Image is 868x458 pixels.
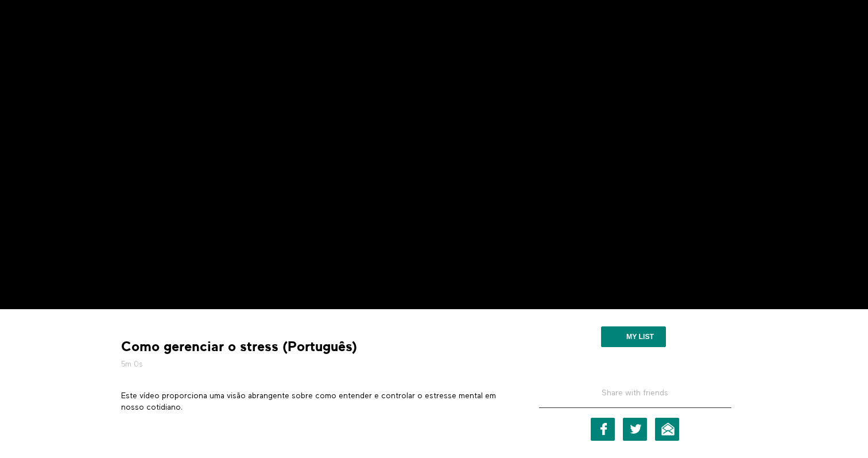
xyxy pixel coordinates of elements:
strong: Como gerenciar o stress (Português) [121,338,357,356]
h5: 5m 0s [121,359,506,370]
h5: Share with friends [539,387,731,408]
button: My list [601,326,666,347]
a: Email [655,418,679,441]
a: Facebook [591,418,615,441]
a: Twitter [623,418,647,441]
p: Este vídeo proporciona uma visão abrangente sobre como entender e controlar o estresse mental em ... [121,390,506,414]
